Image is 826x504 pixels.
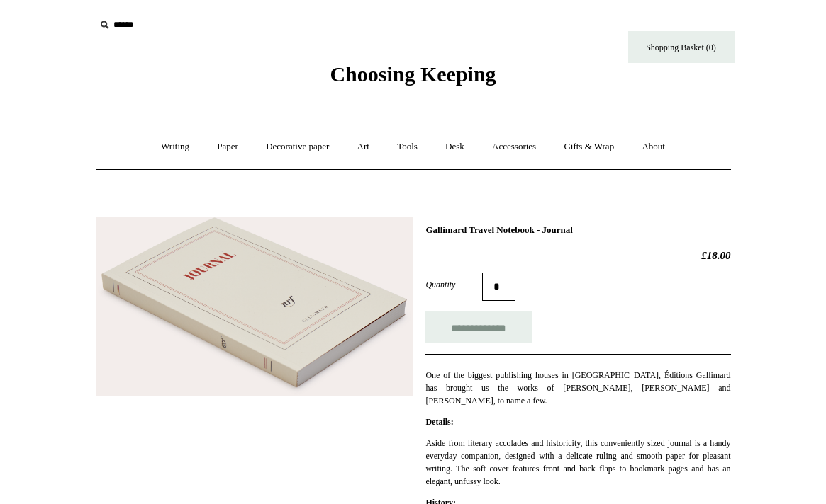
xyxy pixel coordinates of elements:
a: About [629,128,678,166]
a: Choosing Keeping [330,74,496,84]
a: Shopping Basket (0) [628,31,735,63]
a: Desk [432,128,477,166]
a: Decorative paper [253,128,342,166]
a: Tools [384,128,430,166]
a: Gifts & Wrap [551,128,627,166]
p: One of the biggest publishing houses in [GEOGRAPHIC_DATA], Éditions Gallimard has brought us the ... [425,369,730,407]
a: Accessories [479,128,549,166]
img: Gallimard Travel Notebook - Journal [96,217,413,396]
span: Choosing Keeping [330,62,496,86]
h1: Gallimard Travel Notebook - Journal [425,224,730,236]
h2: £18.00 [425,249,730,262]
a: Art [345,128,382,166]
a: Writing [148,128,202,166]
p: Aside from literary accolades and historicity, this conveniently sized journal is a handy everyda... [425,437,730,488]
a: Paper [204,128,251,166]
label: Quantity [425,278,482,291]
strong: Details: [425,417,453,427]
